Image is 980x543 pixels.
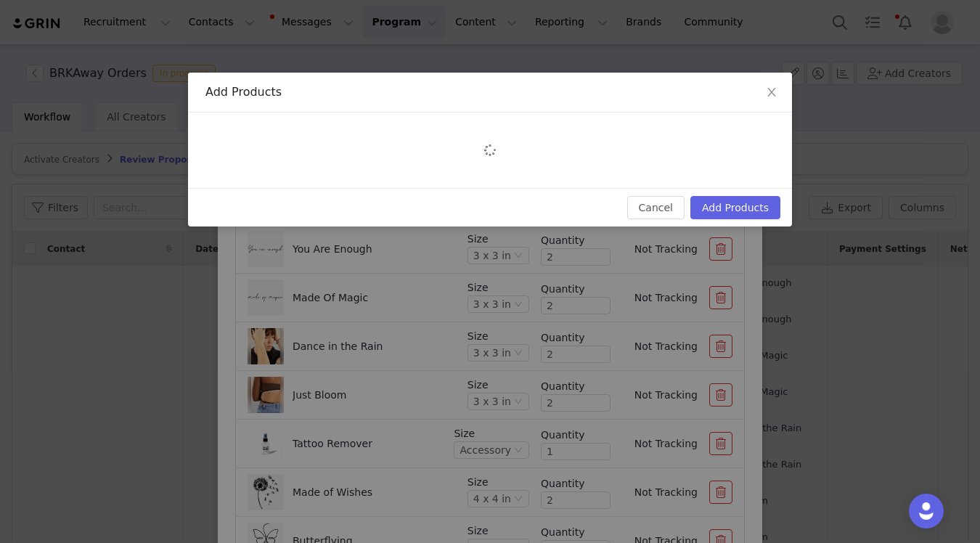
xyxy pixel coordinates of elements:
button: Add Products [690,196,780,219]
button: Close [751,73,792,113]
button: Cancel [627,196,685,219]
div: Open Intercom Messenger [909,494,944,528]
div: Add Products [205,84,775,100]
i: icon: close [766,86,777,98]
